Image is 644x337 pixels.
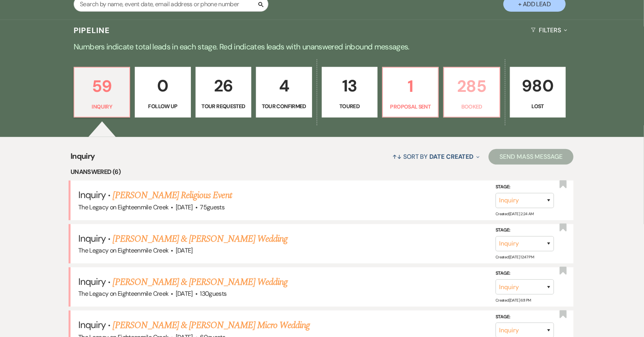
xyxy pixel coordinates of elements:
a: [PERSON_NAME] & [PERSON_NAME] Wedding [113,232,288,246]
span: 130 guests [200,290,226,298]
span: The Legacy on Eighteenmile Creek [78,246,169,255]
button: Filters [528,20,570,40]
span: Inquiry [78,189,106,201]
a: [PERSON_NAME] Religious Event [113,188,232,202]
p: Proposal Sent [388,102,433,111]
p: Inquiry [79,102,125,111]
h3: Pipeline [74,25,110,36]
p: 1 [388,73,433,99]
label: Stage: [496,313,554,321]
span: Created: [DATE] 6:11 PM [496,298,531,303]
button: Send Mass Message [489,149,573,165]
span: [DATE] [176,246,193,255]
a: 980Lost [510,67,566,118]
p: Tour Requested [201,102,246,111]
a: [PERSON_NAME] & [PERSON_NAME] Micro Wedding [113,318,310,332]
span: Inquiry [78,232,106,244]
p: 59 [79,73,125,99]
label: Stage: [496,269,554,278]
p: Toured [327,102,372,111]
p: 285 [449,73,494,99]
span: [DATE] [176,203,193,211]
span: 75 guests [200,203,224,211]
p: 980 [515,73,561,99]
a: 1Proposal Sent [382,67,439,118]
span: Created: [DATE] 12:47 PM [496,255,534,260]
a: 4Tour Confirmed [256,67,312,118]
a: 26Tour Requested [196,67,251,118]
span: Inquiry [78,319,106,331]
span: Inquiry [78,276,106,288]
a: 59Inquiry [74,67,130,118]
p: 4 [261,73,307,99]
label: Stage: [496,183,554,191]
span: [DATE] [176,290,193,298]
span: Created: [DATE] 2:24 AM [496,211,534,216]
span: Date Created [429,153,473,161]
li: Unanswered (6) [71,167,573,177]
label: Stage: [496,226,554,235]
a: 285Booked [443,67,500,118]
p: Numbers indicate total leads in each stage. Red indicates leads with unanswered inbound messages. [42,40,603,53]
p: Tour Confirmed [261,102,307,111]
button: Sort By Date Created [389,146,483,167]
span: ↑↓ [392,153,402,161]
p: 13 [327,73,372,99]
a: [PERSON_NAME] & [PERSON_NAME] Wedding [113,275,288,289]
span: The Legacy on Eighteenmile Creek [78,203,169,211]
p: 0 [140,73,185,99]
p: 26 [201,73,246,99]
span: The Legacy on Eighteenmile Creek [78,290,169,298]
span: Inquiry [71,150,95,167]
a: 0Follow Up [135,67,191,118]
p: Lost [515,102,561,111]
a: 13Toured [322,67,378,118]
p: Booked [449,102,494,111]
p: Follow Up [140,102,185,111]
